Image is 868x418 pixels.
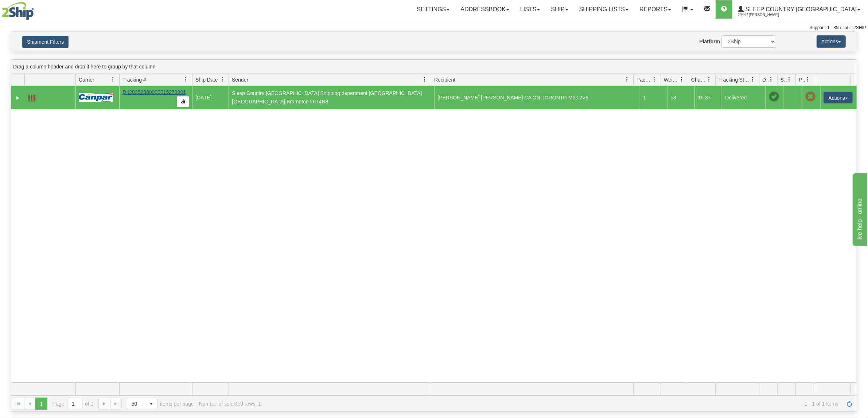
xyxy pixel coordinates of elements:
[722,86,766,109] td: Delivered
[703,73,715,86] a: Charge filter column settings
[574,0,634,19] a: Shipping lists
[765,73,777,86] a: Delivery Status filter column settings
[5,4,67,13] div: live help - online
[229,86,434,109] td: Sleep Country [GEOGRAPHIC_DATA] Shipping department [GEOGRAPHIC_DATA] [GEOGRAPHIC_DATA] Brampton ...
[434,86,640,109] td: [PERSON_NAME] [PERSON_NAME] CA ON TORONTO M6J 2V8
[732,0,866,19] a: Sleep Country [GEOGRAPHIC_DATA] 2044 / [PERSON_NAME]
[455,0,515,19] a: Addressbook
[799,76,805,83] span: Pickup Status
[195,76,218,83] span: Ship Date
[419,73,431,86] a: Sender filter column settings
[676,73,688,86] a: Weight filter column settings
[667,86,694,109] td: 53
[434,76,455,83] span: Recipient
[216,73,229,86] a: Ship Date filter column settings
[634,0,677,19] a: Reports
[52,398,94,410] span: Page of 1
[637,76,652,83] span: Packages
[28,91,35,103] a: Label
[801,73,814,86] a: Pickup Status filter column settings
[664,76,679,83] span: Weight
[694,86,722,109] td: 16.37
[851,172,867,246] iframe: chat widget
[844,398,855,409] a: Refresh
[132,400,141,407] span: 50
[266,401,838,407] span: 1 - 1 of 1 items
[747,73,759,86] a: Tracking Status filter column settings
[79,93,113,102] img: 14 - Canpar
[762,76,768,83] span: Delivery Status
[107,73,119,86] a: Carrier filter column settings
[805,92,816,102] span: Pickup Not Assigned
[621,73,633,86] a: Recipient filter column settings
[11,60,857,74] div: grid grouping header
[2,25,866,31] div: Support: 1 - 855 - 55 - 2SHIP
[79,76,94,83] span: Carrier
[783,73,795,86] a: Shipment Issues filter column settings
[177,96,189,107] button: Copy to clipboard
[744,6,857,12] span: Sleep Country [GEOGRAPHIC_DATA]
[145,398,157,410] span: select
[719,76,750,83] span: Tracking Status
[127,398,157,410] span: Page sizes drop down
[411,0,455,19] a: Settings
[738,11,793,19] span: 2044 / [PERSON_NAME]
[127,398,194,410] span: items per page
[14,94,22,102] a: Expand
[648,73,661,86] a: Packages filter column settings
[817,35,846,48] button: Actions
[22,36,69,48] button: Shipment Filters
[545,0,573,19] a: Ship
[35,398,47,409] span: Page 1
[781,76,787,83] span: Shipment Issues
[691,76,707,83] span: Charge
[199,401,261,407] div: Number of selected rows: 1
[232,76,248,83] span: Sender
[700,38,720,45] label: Platform
[2,2,34,20] img: logo2044.jpg
[769,92,779,102] span: On time
[640,86,667,109] td: 1
[180,73,192,86] a: Tracking # filter column settings
[515,0,545,19] a: Lists
[122,76,146,83] span: Tracking #
[122,89,186,95] a: D420352380000015273001
[192,86,229,109] td: [DATE]
[67,398,82,410] input: Page 1
[824,92,853,103] button: Actions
